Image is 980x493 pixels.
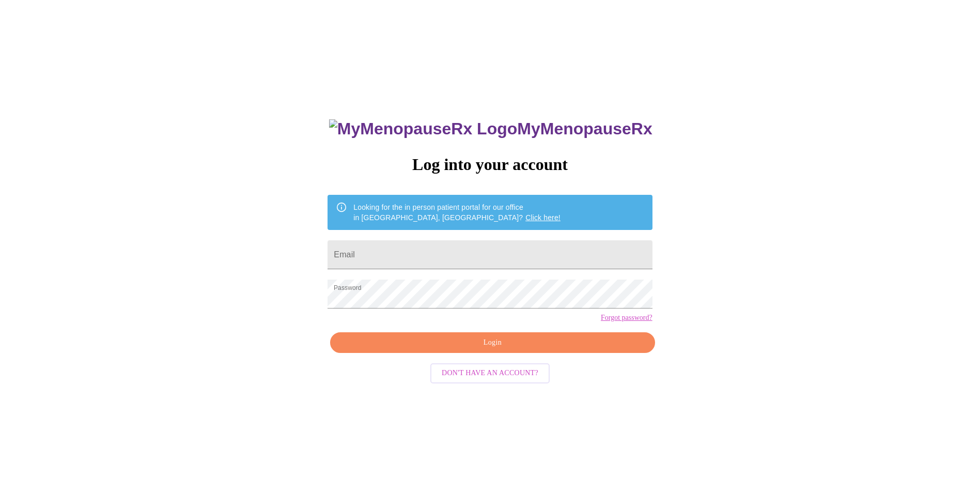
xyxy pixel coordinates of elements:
a: Click here! [525,213,561,222]
span: Login [342,336,643,349]
img: MyMenopauseRx Logo [329,119,517,138]
h3: Log into your account [328,155,652,174]
span: Don't have an account? [442,367,538,380]
button: Don't have an account? [430,363,550,383]
h3: MyMenopauseRx [329,119,652,138]
button: Login [330,332,655,353]
div: Looking for the in person patient portal for our office in [GEOGRAPHIC_DATA], [GEOGRAPHIC_DATA]? [353,198,561,227]
a: Forgot password? [601,314,652,322]
a: Don't have an account? [428,368,552,377]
